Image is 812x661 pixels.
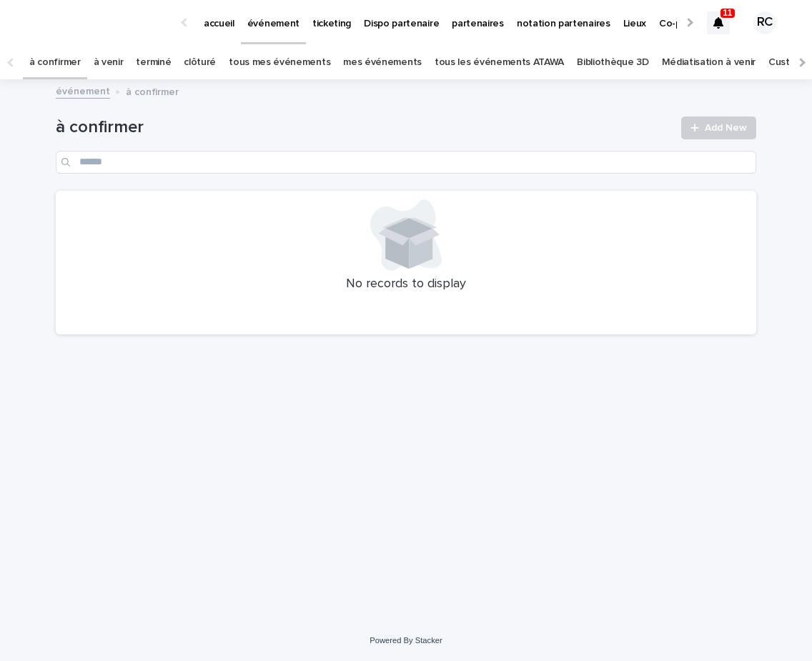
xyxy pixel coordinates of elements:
[707,11,730,34] div: 11
[29,9,167,37] img: Ls34BcGeRexTGTNfXpUC
[723,8,732,18] p: 11
[229,46,330,79] a: tous mes événements
[681,116,756,139] a: Add New
[56,82,110,99] a: événement
[343,46,422,79] a: mes événements
[705,123,747,133] span: Add New
[64,277,748,292] p: No records to display
[184,46,216,79] a: clôturé
[753,11,776,34] div: RC
[126,83,179,99] p: à confirmer
[56,151,756,174] input: Search
[662,46,756,79] a: Médiatisation à venir
[29,46,81,79] a: à confirmer
[370,636,442,645] a: Powered By Stacker
[56,117,673,138] h1: à confirmer
[577,46,648,79] a: Bibliothèque 3D
[435,46,564,79] a: tous les événements ATAWA
[136,46,171,79] a: terminé
[94,46,124,79] a: à venir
